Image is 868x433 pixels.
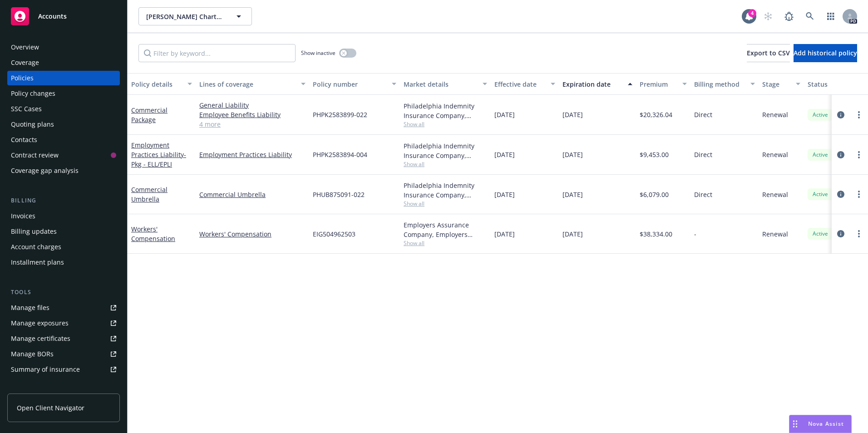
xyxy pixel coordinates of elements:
a: Employee Benefits Liability [199,110,306,119]
span: Nova Assist [808,420,844,428]
a: Commercial Umbrella [131,185,168,203]
span: Renewal [762,190,788,199]
button: Add historical policy [794,44,857,62]
div: Status [808,79,863,89]
a: Manage certificates [7,331,120,346]
span: $20,326.04 [640,110,672,119]
button: Policy details [128,73,196,95]
span: Active [811,190,829,198]
a: Commercial Umbrella [199,190,306,199]
span: Manage exposures [7,316,120,330]
div: SSC Cases [11,102,42,116]
a: circleInformation [835,149,846,160]
span: [DATE] [562,229,583,239]
a: Policies [7,71,120,85]
a: Employment Practices Liability [199,150,306,159]
a: Start snowing [759,7,777,25]
div: Invoices [11,209,35,223]
button: Nova Assist [789,415,852,433]
div: Stage [762,79,790,89]
a: circleInformation [835,109,846,120]
div: Summary of insurance [11,362,80,377]
a: Search [801,7,819,25]
span: Export to CSV [747,49,790,57]
div: Philadelphia Indemnity Insurance Company, [GEOGRAPHIC_DATA] Insurance Companies [404,101,487,120]
a: Contract review [7,148,120,162]
div: Policy details [131,79,182,89]
a: more [853,149,864,160]
a: more [853,189,864,200]
a: Billing updates [7,224,120,239]
div: Philadelphia Indemnity Insurance Company, [GEOGRAPHIC_DATA] Insurance Companies [404,141,487,160]
span: Show all [404,200,487,207]
span: Show all [404,120,487,128]
div: Policies [11,71,34,85]
div: Tools [7,288,120,297]
div: Drag to move [789,415,801,433]
span: Show all [404,239,487,247]
div: Policy number [313,79,386,89]
span: [DATE] [494,150,515,159]
a: Workers' Compensation [199,229,306,239]
span: PHPK2583899-022 [313,110,367,119]
div: Overview [11,40,39,54]
div: Billing method [694,79,745,89]
a: Policy changes [7,86,120,101]
button: Premium [636,73,690,95]
span: [DATE] [494,110,515,119]
a: more [853,109,864,120]
div: Manage certificates [11,331,70,346]
button: Export to CSV [747,44,790,62]
span: [DATE] [494,229,515,239]
span: Active [811,151,829,159]
span: PHPK2583894-004 [313,150,367,159]
span: - [694,229,696,239]
span: [DATE] [562,150,583,159]
span: Renewal [762,229,788,239]
a: Commercial Package [131,106,168,124]
div: Installment plans [11,255,64,270]
span: [PERSON_NAME] Charter School [146,12,225,21]
span: Renewal [762,110,788,119]
span: $9,453.00 [640,150,669,159]
a: Coverage [7,55,120,70]
div: Contract review [11,148,59,162]
span: $6,079.00 [640,190,669,199]
a: SSC Cases [7,102,120,116]
div: Contacts [11,133,37,147]
span: Renewal [762,150,788,159]
a: 4 more [199,119,306,129]
a: Installment plans [7,255,120,270]
span: Direct [694,190,712,199]
span: Show inactive [301,49,335,57]
span: PHUB875091-022 [313,190,365,199]
div: Philadelphia Indemnity Insurance Company, [GEOGRAPHIC_DATA] Insurance Companies [404,181,487,200]
div: Lines of coverage [199,79,296,89]
button: Effective date [491,73,559,95]
div: Billing updates [11,224,57,239]
button: Expiration date [559,73,636,95]
div: Coverage [11,55,39,70]
a: Summary of insurance [7,362,120,377]
a: Invoices [7,209,120,223]
button: Stage [759,73,804,95]
a: Overview [7,40,120,54]
a: Report a Bug [780,7,798,25]
span: Direct [694,110,712,119]
a: Account charges [7,240,120,254]
span: Open Client Navigator [17,403,84,413]
span: Show all [404,160,487,168]
a: circleInformation [835,189,846,200]
button: Market details [400,73,491,95]
a: General Liability [199,100,306,110]
span: Active [811,230,829,238]
a: circleInformation [835,228,846,239]
div: 4 [748,9,756,17]
a: Manage BORs [7,347,120,361]
div: Policy changes [11,86,55,101]
button: Lines of coverage [196,73,309,95]
span: Add historical policy [794,49,857,57]
div: Expiration date [562,79,622,89]
div: Manage files [11,300,49,315]
div: Premium [640,79,677,89]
